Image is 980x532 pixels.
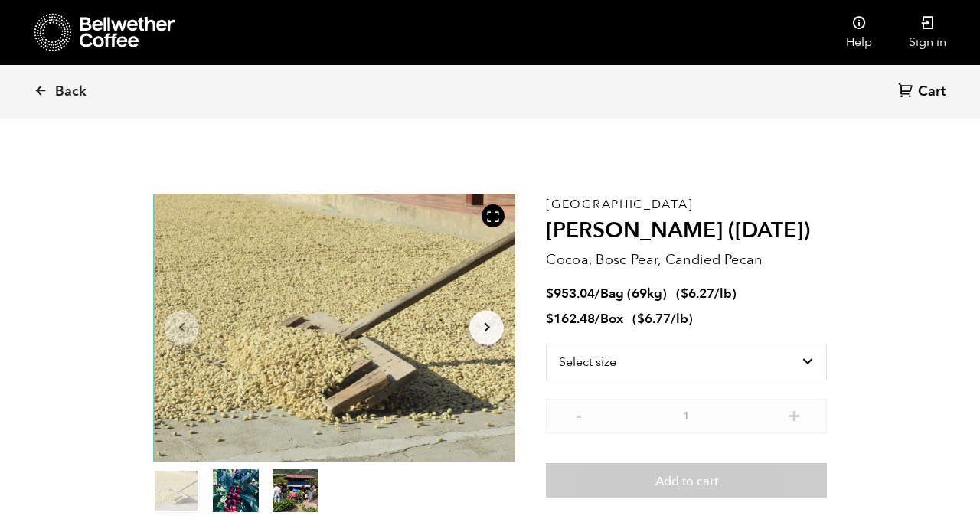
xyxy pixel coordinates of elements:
span: ( ) [632,310,693,328]
span: / [595,310,600,328]
button: - [569,406,588,422]
span: Back [55,83,87,101]
span: $ [546,310,554,328]
h2: [PERSON_NAME] ([DATE]) [546,218,827,244]
bdi: 6.27 [681,285,714,302]
bdi: 6.77 [637,310,671,328]
span: $ [637,310,645,328]
span: $ [546,285,554,302]
span: ( ) [676,285,737,302]
span: Cart [918,83,946,101]
span: /lb [671,310,688,328]
span: /lb [714,285,732,302]
p: Cocoa, Bosc Pear, Candied Pecan [546,250,827,270]
span: Bag (69kg) [600,285,667,302]
button: Add to cart [546,463,827,498]
span: Box [600,310,623,328]
bdi: 953.04 [546,285,595,302]
a: Cart [898,82,949,103]
span: $ [681,285,688,302]
span: / [595,285,600,302]
button: + [785,406,804,422]
bdi: 162.48 [546,310,595,328]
